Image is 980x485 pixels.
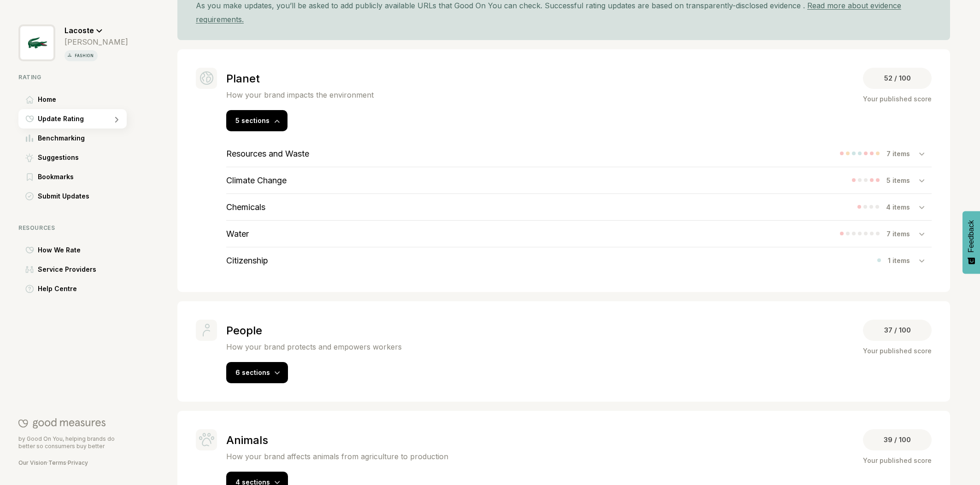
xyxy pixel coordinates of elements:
[18,418,106,429] img: Good On You
[38,133,85,144] span: Benchmarking
[235,117,270,124] span: 5 sections
[26,134,33,142] img: Benchmarking
[25,246,34,254] img: How We Rate
[73,52,96,59] p: fashion
[200,71,213,85] img: Planet
[226,90,374,99] p: How your brand impacts the environment
[196,1,901,24] a: Read more about evidence requirements.
[226,72,374,85] h2: Planet
[18,459,127,467] div: · ·
[18,224,128,231] div: Resources
[38,264,96,275] span: Service Providers
[18,279,128,298] a: Help CentreHelp Centre
[199,433,214,446] img: Animals
[886,150,919,158] div: 7 items
[226,452,448,461] p: How your brand affects animals from agriculture to production
[38,171,74,182] span: Bookmarks
[48,459,66,466] a: Terms
[38,283,77,294] span: Help Centre
[25,285,34,293] img: Help Centre
[18,240,128,260] a: How We RateHow We Rate
[226,324,402,337] h2: People
[18,459,47,466] a: Our Vision
[226,342,402,351] p: How your brand protects and empowers workers
[65,37,128,47] div: [PERSON_NAME]
[18,109,128,129] a: Update RatingUpdate Rating
[235,368,270,376] span: 6 sections
[863,455,932,466] div: Your published score
[38,113,84,124] span: Update Rating
[38,152,79,163] span: Suggestions
[863,320,932,341] div: 37 / 100
[967,220,975,252] span: Feedback
[38,94,56,105] span: Home
[38,191,89,202] span: Submit Updates
[25,153,34,162] img: Suggestions
[68,459,88,466] a: Privacy
[18,167,128,187] a: BookmarksBookmarks
[18,90,128,109] a: HomeHome
[18,74,128,81] div: Rating
[27,173,33,181] img: Bookmarks
[226,256,268,265] h3: Citizenship
[863,68,932,89] div: 52 / 100
[886,203,919,211] div: 4 items
[886,230,919,238] div: 7 items
[888,257,919,264] div: 1 items
[18,187,128,206] a: Submit UpdatesSubmit Updates
[18,260,128,279] a: Service ProvidersService Providers
[863,345,932,356] div: Your published score
[226,202,265,212] h3: Chemicals
[863,93,932,105] div: Your published score
[66,52,73,58] img: vertical icon
[226,149,309,158] h3: Resources and Waste
[25,115,34,123] img: Update Rating
[939,444,971,476] iframe: Website support platform help button
[26,96,34,104] img: Home
[203,324,211,337] img: People
[65,26,94,35] span: Lacoste
[18,129,128,148] a: BenchmarkingBenchmarking
[226,433,448,447] h2: Animals
[25,192,34,200] img: Submit Updates
[18,435,127,450] p: by Good On You, helping brands do better so consumers buy better
[18,148,128,167] a: SuggestionsSuggestions
[226,229,249,239] h3: Water
[25,266,34,273] img: Service Providers
[962,211,980,274] button: Feedback - Show survey
[38,245,81,256] span: How We Rate
[886,176,919,184] div: 5 items
[226,175,287,185] h3: Climate Change
[863,429,932,450] div: 39 / 100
